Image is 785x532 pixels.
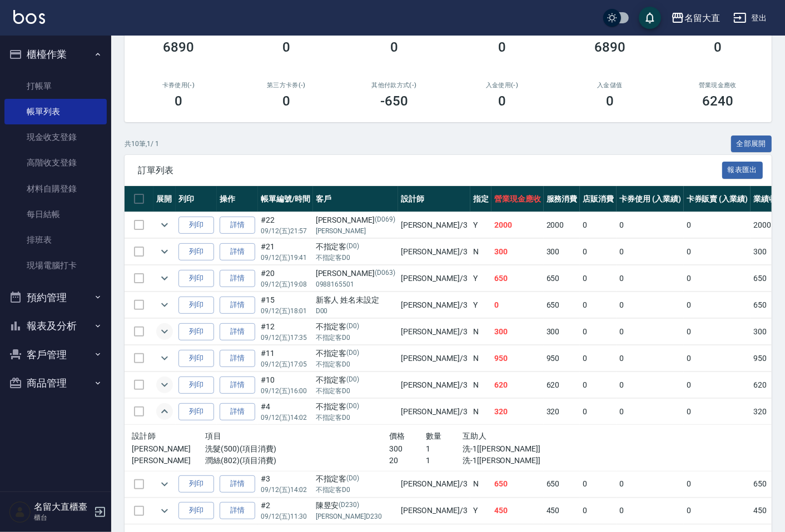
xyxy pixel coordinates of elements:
div: 新客人 姓名未設定 [316,294,395,306]
span: 訂單列表 [138,165,722,176]
p: [PERSON_NAME] [132,455,205,466]
a: 詳情 [220,350,255,367]
button: expand row [156,323,173,340]
p: 不指定客D0 [316,413,395,423]
p: 0988165501 [316,279,395,289]
td: 300 [544,239,580,265]
p: [PERSON_NAME] [316,226,395,236]
p: (D0) [346,348,359,359]
button: 列印 [178,270,214,287]
td: 0 [617,399,684,425]
h3: 0 [714,39,722,55]
td: 320 [491,399,544,425]
a: 詳情 [220,403,255,420]
p: 洗-1[[PERSON_NAME]] [463,443,573,455]
td: #2 [258,498,313,524]
h3: 0 [282,93,290,109]
p: 1 [426,455,463,466]
h2: 入金使用(-) [461,82,543,89]
button: 全部展開 [731,135,772,153]
th: 店販消費 [580,186,617,212]
td: [PERSON_NAME] /3 [398,399,470,425]
td: 0 [617,471,684,497]
p: (D230) [339,500,360,511]
h3: 6890 [163,39,194,55]
td: N [470,471,491,497]
a: 詳情 [220,297,255,314]
button: expand row [156,377,173,393]
td: 0 [684,372,751,398]
td: [PERSON_NAME] /3 [398,498,470,524]
td: 0 [617,372,684,398]
p: (D0) [346,241,359,253]
td: N [470,345,491,372]
td: 0 [684,498,751,524]
span: 價格 [389,431,405,440]
td: 0 [617,292,684,318]
a: 詳情 [220,323,255,340]
a: 排班表 [4,227,107,253]
button: 列印 [178,403,214,420]
td: 0 [580,372,617,398]
td: #21 [258,239,313,265]
span: 互助人 [463,431,486,440]
button: expand row [156,350,173,367]
td: 0 [580,265,617,292]
td: 0 [684,292,751,318]
td: N [470,372,491,398]
a: 報表匯出 [722,164,763,175]
td: N [470,239,491,265]
p: 09/12 (五) 21:57 [261,226,310,236]
p: 共 10 筆, 1 / 1 [125,139,159,149]
p: 09/12 (五) 18:01 [261,306,310,316]
p: 09/12 (五) 17:05 [261,359,310,369]
td: #11 [258,345,313,372]
span: 項目 [205,431,221,440]
button: expand row [156,403,173,420]
h3: 6890 [594,39,625,55]
a: 打帳單 [4,73,107,99]
h3: -650 [380,93,408,109]
td: 0 [684,239,751,265]
td: 0 [617,345,684,372]
td: 950 [491,345,544,372]
div: 不指定客 [316,241,395,253]
p: 洗髮(500)(項目消費) [205,443,389,455]
p: 櫃台 [34,513,91,523]
td: [PERSON_NAME] /3 [398,345,470,372]
button: 名留大直 [667,7,724,29]
a: 高階收支登錄 [4,150,107,175]
td: 2000 [544,212,580,238]
h2: 營業現金應收 [677,82,758,89]
th: 卡券使用 (入業績) [617,186,684,212]
td: #10 [258,372,313,398]
h2: 第三方卡券(-) [246,82,327,89]
p: (D0) [346,321,359,333]
div: 不指定客 [316,348,395,359]
h3: 0 [390,39,398,55]
button: 登出 [729,8,772,28]
p: [PERSON_NAME] [132,443,205,455]
button: expand row [156,270,173,287]
td: 450 [544,498,580,524]
th: 設計師 [398,186,470,212]
td: [PERSON_NAME] /3 [398,265,470,292]
td: 0 [580,212,617,238]
td: 650 [491,471,544,497]
td: 0 [580,345,617,372]
p: 不指定客D0 [316,333,395,343]
p: 不指定客D0 [316,253,395,263]
button: expand row [156,297,173,313]
button: 預約管理 [4,283,107,312]
td: Y [470,292,491,318]
p: (D063) [375,268,395,279]
td: 450 [491,498,544,524]
th: 操作 [217,186,258,212]
button: 列印 [178,217,214,234]
td: [PERSON_NAME] /3 [398,292,470,318]
th: 帳單編號/時間 [258,186,313,212]
th: 服務消費 [544,186,580,212]
td: 2000 [491,212,544,238]
th: 列印 [176,186,217,212]
div: 陳昱安 [316,500,395,511]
